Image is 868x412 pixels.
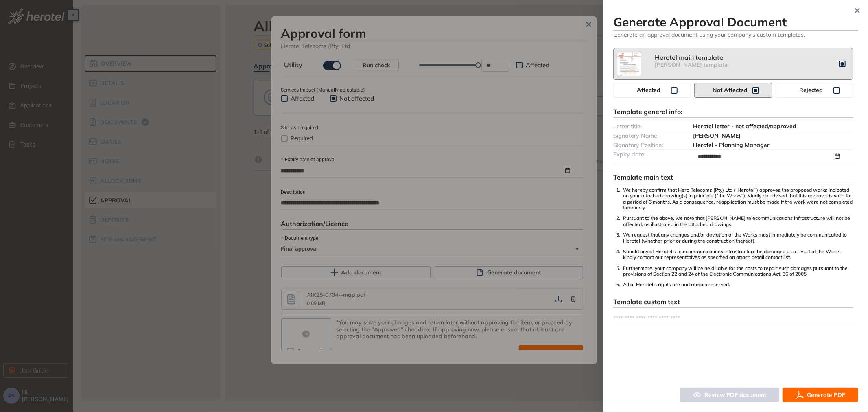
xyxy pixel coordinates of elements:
button: Generate PDF [783,388,858,402]
span: Rejected [789,87,833,94]
span: Herotel - Planning Manager [693,141,770,149]
button: Rejected [776,83,853,98]
p: We request that any changes and/or deviation of the Works must immediately be communicated to Her... [623,232,853,244]
p: We hereby confirm that Hero Telecoms (Pty) Ltd (“Herotel”) approves the proposed works indicated ... [623,187,853,211]
span: Affected [627,87,671,94]
span: Template main text [613,173,673,181]
p: All of Herotel’s rights are and remain reserved. [623,282,853,287]
p: Furthermore, your company will be held liable for the costs to repair such damages pursuant to th... [623,265,853,277]
span: Generate PDF [807,390,845,399]
p: Should any of Herotel’s telecommunications infrastructure be damaged as a result of the Works, ki... [623,249,853,261]
span: Expiry date: [613,151,645,158]
span: Generate an approval document using your company’s custom templates. [613,31,858,38]
button: Not Affected [694,83,772,98]
img: template-image [617,52,641,76]
span: Signatory Position: [613,141,663,149]
span: Not Affected [708,87,752,94]
span: Herotel letter - not affected/approved [693,123,797,130]
span: Template custom text [613,298,680,306]
span: [PERSON_NAME] [693,132,741,139]
button: Affected [613,83,691,98]
div: [PERSON_NAME] template [655,61,839,68]
span: Signatory Name: [613,132,658,139]
span: Letter title: [613,123,642,130]
div: Herotel main template [655,54,839,61]
span: Template general info: [613,107,682,116]
p: Pursuant to the above, we note that [PERSON_NAME] telecommunications infrastructure will not be a... [623,215,853,227]
h3: Generate Approval Document [613,15,858,29]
